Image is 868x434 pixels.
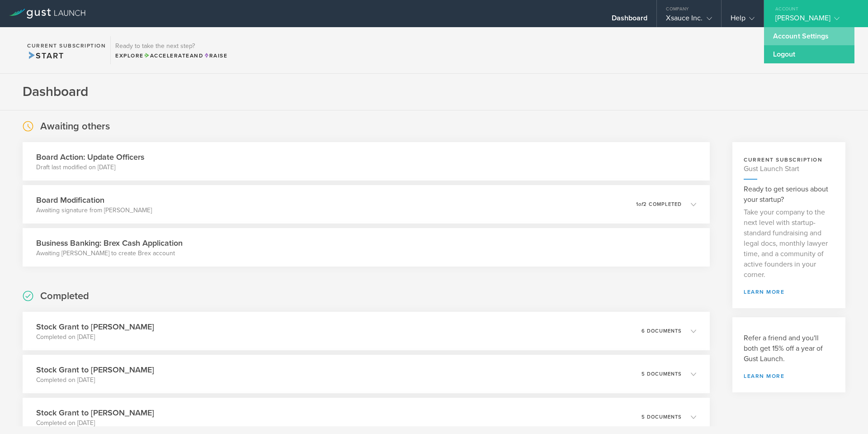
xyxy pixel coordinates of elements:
p: Completed on [DATE] [36,376,154,385]
p: 5 documents [642,372,682,377]
h3: Ready to get serious about your startup? [744,184,834,205]
span: Start [27,51,64,61]
h3: current subscription [744,156,834,164]
a: Learn more [744,373,834,379]
h3: Refer a friend and you'll both get 15% off a year of Gust Launch. [744,333,834,364]
p: 1 2 completed [636,202,682,207]
iframe: Chat Widget [823,391,868,434]
p: 5 documents [642,415,682,420]
h3: Business Banking: Brex Cash Application [36,237,183,249]
h2: Current Subscription [27,43,106,48]
p: Completed on [DATE] [36,419,154,428]
h2: Awaiting others [40,120,110,133]
h3: Stock Grant to [PERSON_NAME] [36,321,154,333]
div: Dashboard [612,14,648,27]
h2: Completed [40,290,89,303]
a: learn more [744,289,834,295]
div: Help [731,14,755,27]
span: Accelerate [144,52,190,59]
div: Explore [115,52,227,60]
p: Completed on [DATE] [36,333,154,342]
p: 6 documents [642,329,682,334]
p: Draft last modified on [DATE] [36,163,144,172]
div: [PERSON_NAME] [775,14,852,27]
div: Ready to take the next step?ExploreAccelerateandRaise [110,36,232,64]
p: Take your company to the next level with startup-standard fundraising and legal docs, monthly law... [744,207,834,280]
p: Awaiting signature from [PERSON_NAME] [36,206,152,215]
h3: Stock Grant to [PERSON_NAME] [36,407,154,419]
span: and [144,52,204,59]
em: of [638,201,643,207]
h3: Board Action: Update Officers [36,151,144,163]
h3: Board Modification [36,194,152,206]
h3: Stock Grant to [PERSON_NAME] [36,364,154,376]
h3: Ready to take the next step? [115,43,227,49]
h4: Gust Launch Start [744,164,834,174]
p: Awaiting [PERSON_NAME] to create Brex account [36,249,183,258]
span: Raise [203,52,227,59]
div: Xsauce Inc. [666,14,712,27]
